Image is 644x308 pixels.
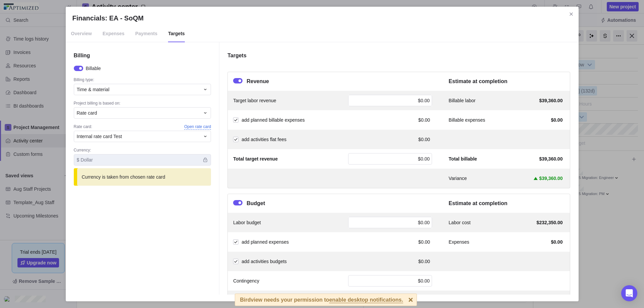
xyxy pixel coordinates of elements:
h4: Targets [227,52,570,60]
h4: Billing [74,52,211,60]
span: Overview [71,25,92,42]
span: $0.00 [418,98,430,103]
div: Rate card: [74,124,211,131]
span: $0.00 [551,239,562,245]
span: $0.00 [418,239,430,245]
div: Project billing is based on: [74,101,211,107]
span: $0.00 [551,117,562,123]
h4: Budget [247,199,265,207]
p: Currency is taken from chosen rate card [82,174,165,180]
div: Open Intercom Messenger [621,285,637,301]
span: Open rate card [184,124,211,130]
span: add activities flat fees [241,137,286,142]
span: add planned expenses [241,239,289,245]
span: Contingency [233,278,259,284]
span: Billable expenses [449,117,485,123]
span: Time & material [77,86,110,93]
span: $0.00 [418,278,430,284]
span: Expenses [449,239,469,245]
span: $0.00 [418,117,430,123]
span: Expenses [103,25,124,42]
div: Birdview needs your permission to [240,294,403,306]
div: Financials: EA - SoQM [66,7,579,301]
h4: Revenue [247,77,269,85]
span: add planned billable expenses [241,117,305,123]
span: Internal rate card Test [77,133,122,140]
span: add activities budgets [241,259,287,264]
span: $39,360.00 [539,175,562,182]
span: $0.00 [418,136,430,143]
span: Total target revenue [233,156,278,162]
div: Billing type: [74,77,211,84]
span: Rate card [77,110,97,116]
h2: Financials: EA - SoQM [72,13,572,23]
div: Currency: [74,147,211,154]
span: Targets [168,25,185,42]
span: $39,360.00 [539,156,562,162]
h4: Estimate at completion [449,199,565,207]
span: Billable [86,65,101,72]
span: Payments [135,25,157,42]
span: Total billable [449,156,477,162]
span: $0.00 [418,258,430,265]
h4: Estimate at completion [449,77,565,85]
span: Billable labor [449,97,476,104]
span: Target labor revenue [233,97,276,104]
span: $39,360.00 [539,97,562,104]
span: $0.00 [418,220,430,225]
span: Labor cost [449,219,471,226]
span: enable desktop notifications. [329,297,403,303]
span: Labor budget [233,219,261,226]
span: $0.00 [418,156,430,162]
span: $232,350.00 [537,219,563,226]
span: Close [567,9,576,19]
span: Variance [449,175,467,182]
